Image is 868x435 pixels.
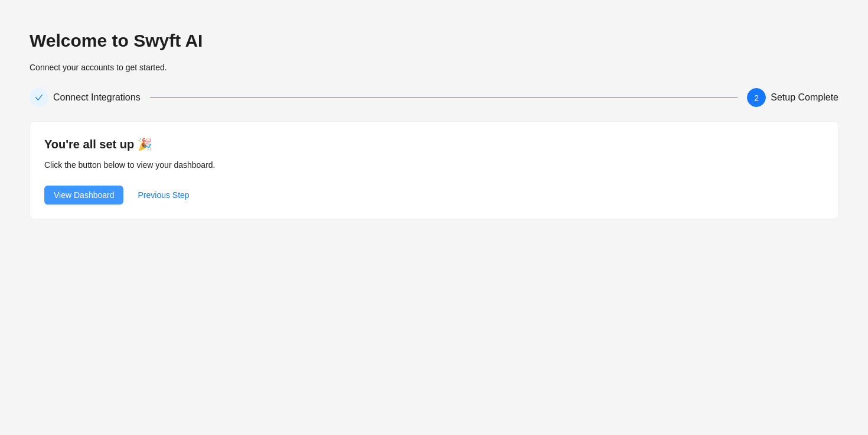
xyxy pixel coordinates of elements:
span: Previous Step [138,189,189,202]
button: Previous Step [128,186,198,204]
span: View Dashboard [54,189,114,202]
span: 2 [754,93,759,103]
button: View Dashboard [44,186,123,204]
h2: Welcome to Swyft AI [30,30,838,52]
h4: You're all set up 🎉 [44,136,824,152]
span: Connect your accounts to get started. [30,63,167,72]
span: Click the button below to view your dashboard. [44,160,216,170]
div: Setup Complete [771,88,838,107]
div: Connect Integrations [53,88,150,107]
span: check [35,93,43,102]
